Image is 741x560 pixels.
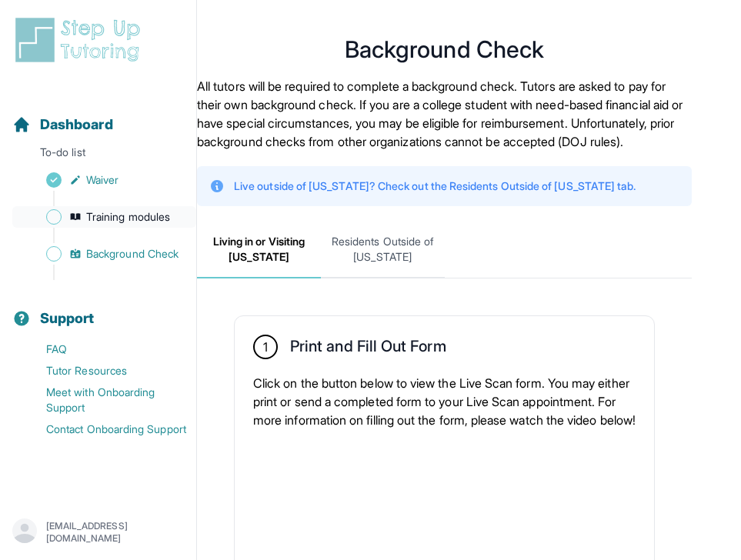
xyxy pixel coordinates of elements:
[197,222,692,278] nav: Tabs
[86,246,179,262] span: Background Check
[6,283,190,335] button: Support
[290,337,446,362] h2: Print and Fill Out Form
[40,114,113,135] span: Dashboard
[234,178,636,194] p: Live outside of [US_STATE]? Check out the Residents Outside of [US_STATE] tab.
[12,360,196,382] a: Tutor Resources
[12,243,196,265] a: Background Check
[263,338,268,356] span: 1
[12,338,196,360] a: FAQ
[321,222,445,278] span: Residents Outside of [US_STATE]
[253,374,636,429] p: Click on the button below to view the Live Scan form. You may either print or send a completed fo...
[197,40,692,58] h1: Background Check
[6,89,190,142] button: Dashboard
[86,172,118,188] span: Waiver
[12,206,196,228] a: Training modules
[46,520,184,545] p: [EMAIL_ADDRESS][DOMAIN_NAME]
[6,145,190,166] p: To-do list
[40,308,95,329] span: Support
[12,169,196,191] a: Waiver
[12,15,149,65] img: logo
[197,77,692,151] p: All tutors will be required to complete a background check. Tutors are asked to pay for their own...
[12,382,196,418] a: Meet with Onboarding Support
[12,114,113,135] a: Dashboard
[12,518,184,546] button: [EMAIL_ADDRESS][DOMAIN_NAME]
[86,209,170,225] span: Training modules
[12,418,196,440] a: Contact Onboarding Support
[197,222,321,278] span: Living in or Visiting [US_STATE]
